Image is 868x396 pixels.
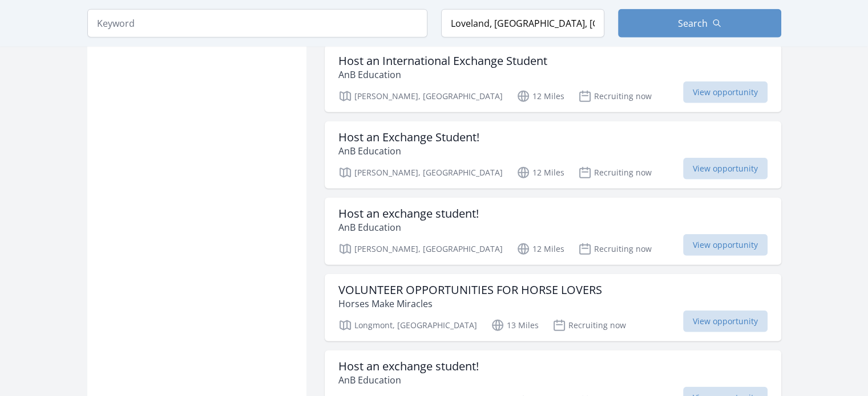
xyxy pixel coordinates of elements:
[338,130,479,144] h3: Host an Exchange Student!
[441,9,604,38] input: Location
[325,274,781,341] a: VOLUNTEER OPPORTUNITIES FOR HORSE LOVERS Horses Make Miracles Longmont, [GEOGRAPHIC_DATA] 13 Mile...
[338,68,547,81] p: AnB Education
[338,319,477,332] p: Longmont, [GEOGRAPHIC_DATA]
[516,166,564,179] p: 12 Miles
[338,283,602,297] h3: VOLUNTEER OPPORTUNITIES FOR HORSE LOVERS
[552,319,626,332] p: Recruiting now
[491,319,539,332] p: 13 Miles
[578,89,652,103] p: Recruiting now
[338,207,479,221] h3: Host an exchange student!
[325,121,781,189] a: Host an Exchange Student! AnB Education [PERSON_NAME], [GEOGRAPHIC_DATA] 12 Miles Recruiting now ...
[338,242,503,256] p: [PERSON_NAME], [GEOGRAPHIC_DATA]
[683,158,768,179] span: View opportunity
[516,242,564,256] p: 12 Miles
[338,54,547,68] h3: Host an International Exchange Student
[678,17,708,30] span: Search
[338,360,479,373] h3: Host an exchange student!
[516,89,564,103] p: 12 Miles
[87,9,427,38] input: Keyword
[338,297,602,311] p: Horses Make Miracles
[325,45,781,112] a: Host an International Exchange Student AnB Education [PERSON_NAME], [GEOGRAPHIC_DATA] 12 Miles Re...
[683,311,768,332] span: View opportunity
[338,373,479,387] p: AnB Education
[618,9,781,38] button: Search
[338,166,503,179] p: [PERSON_NAME], [GEOGRAPHIC_DATA]
[338,144,479,158] p: AnB Education
[338,221,479,234] p: AnB Education
[578,242,652,256] p: Recruiting now
[338,89,503,103] p: [PERSON_NAME], [GEOGRAPHIC_DATA]
[683,234,768,256] span: View opportunity
[325,198,781,265] a: Host an exchange student! AnB Education [PERSON_NAME], [GEOGRAPHIC_DATA] 12 Miles Recruiting now ...
[683,81,768,103] span: View opportunity
[578,166,652,179] p: Recruiting now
